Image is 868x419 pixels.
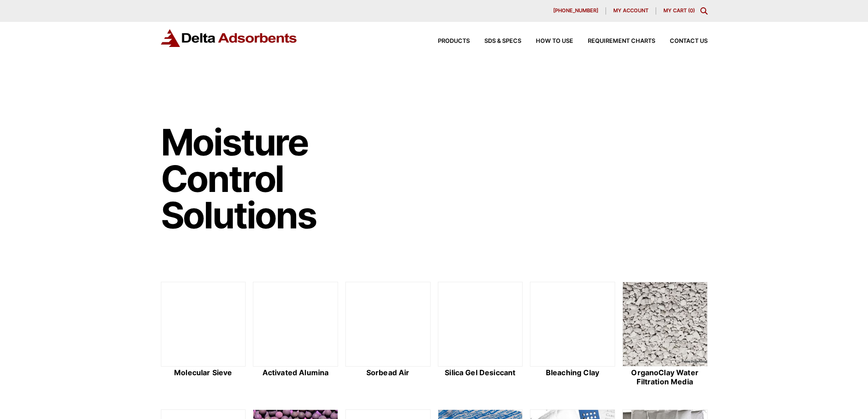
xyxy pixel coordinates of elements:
[253,368,338,377] h2: Activated Alumina
[588,38,655,44] span: Requirement Charts
[423,38,470,44] a: Products
[438,38,470,44] span: Products
[546,7,606,15] a: [PHONE_NUMBER]
[345,69,708,253] img: Image
[470,38,521,44] a: SDS & SPECS
[622,368,708,386] h2: OrganoClay Water Filtration Media
[663,7,695,14] a: My Cart (0)
[622,282,708,388] a: OrganoClay Water Filtration Media
[161,368,246,377] h2: Molecular Sieve
[345,368,431,377] h2: Sorbead Air
[521,38,573,44] a: How to Use
[484,38,521,44] span: SDS & SPECS
[606,7,656,15] a: My account
[438,282,523,388] a: Silica Gel Desiccant
[536,38,573,44] span: How to Use
[161,124,337,233] h1: Moisture Control Solutions
[161,282,246,388] a: Molecular Sieve
[253,282,338,388] a: Activated Alumina
[655,38,708,44] a: Contact Us
[613,8,648,13] span: My account
[345,282,431,388] a: Sorbead Air
[573,38,655,44] a: Requirement Charts
[530,282,615,388] a: Bleaching Clay
[553,8,598,13] span: [PHONE_NUMBER]
[690,7,693,14] span: 0
[161,29,298,47] img: Delta Adsorbents
[530,368,615,377] h2: Bleaching Clay
[670,38,708,44] span: Contact Us
[438,368,523,377] h2: Silica Gel Desiccant
[700,7,708,15] div: Toggle Modal Content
